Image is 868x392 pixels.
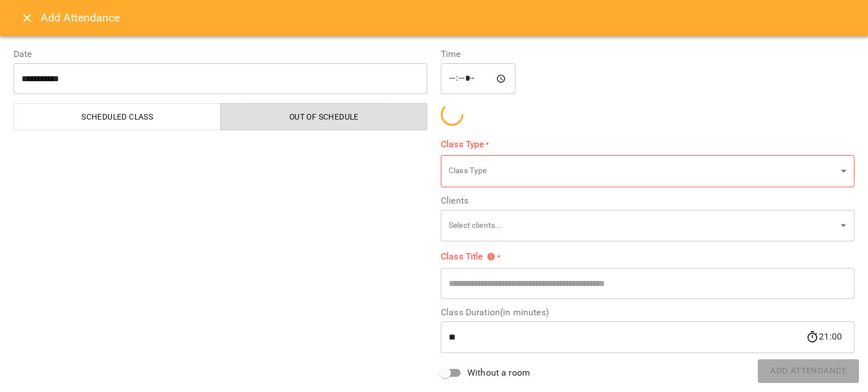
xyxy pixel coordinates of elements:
svg: Please specify class title or select clients [487,252,496,261]
h6: Add Attendance [41,9,854,27]
p: Select clients... [449,220,836,231]
label: Clients [441,196,854,205]
label: Date [14,50,427,59]
span: Without a room [467,366,530,380]
div: Select clients... [441,209,854,241]
p: Class Type [449,165,836,177]
div: Class Type [441,155,854,187]
button: Out of Schedule [220,103,428,130]
label: Class Duration(in minutes) [441,308,854,317]
button: Close [14,5,41,32]
span: Class Title [441,252,496,261]
label: Class Type [441,138,854,151]
span: Scheduled class [21,110,214,124]
button: Scheduled class [14,103,221,130]
label: Time [441,50,854,59]
span: Out of Schedule [228,110,421,124]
